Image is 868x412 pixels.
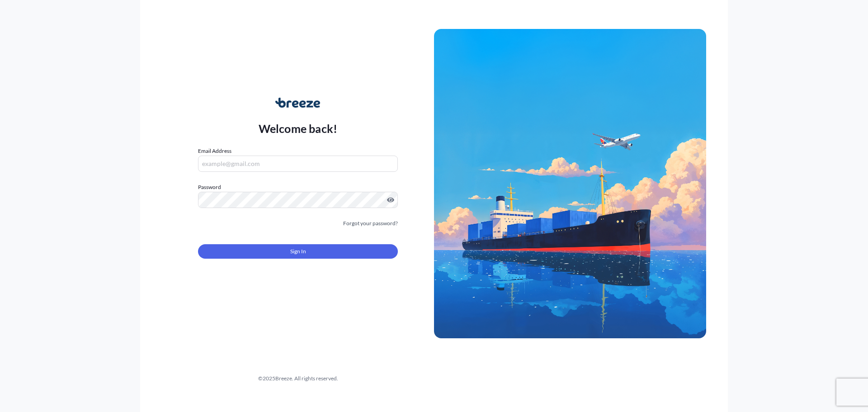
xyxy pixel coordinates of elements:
div: © 2025 Breeze. All rights reserved. [162,374,434,383]
label: Password [198,183,398,192]
img: Ship illustration [434,29,706,338]
p: Welcome back! [259,121,338,136]
input: example@gmail.com [198,156,398,172]
label: Email Address [198,147,231,156]
button: Show password [387,196,394,204]
a: Forgot your password? [343,219,398,228]
button: Sign In [198,244,398,259]
span: Sign In [290,247,306,256]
